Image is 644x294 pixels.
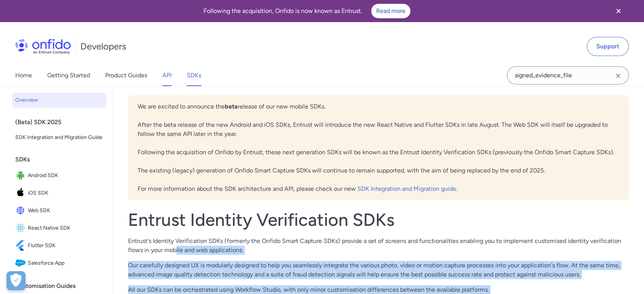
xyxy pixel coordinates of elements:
a: IconWeb SDKWeb SDK [12,202,106,219]
a: Support [587,37,629,56]
img: IconFlutter SDK [15,240,28,251]
img: IconReact Native SDK [15,223,28,233]
div: SDKs [15,152,109,167]
svg: Clear search field button [614,71,623,80]
button: Close banner [604,2,633,21]
button: Open Preferences [6,271,26,290]
p: Our carefully designed UX is modularly designed to help you seamlessly integrate the various phot... [128,261,629,279]
div: Following the acquisition, Onfido is now known as Entrust. [9,4,604,18]
a: IconFlutter SDKFlutter SDK [12,237,106,254]
span: iOS SDK [28,188,103,198]
div: We are excited to announce the release of our new mobile SDKs. After the beta release of the new ... [128,96,629,200]
a: IconiOS SDKiOS SDK [12,185,106,201]
a: Product Guides [105,65,147,86]
a: SDK Integration and Migration Guide [12,130,106,145]
input: Onfido search input field [507,66,629,85]
div: (Beta) SDK 2025 [15,115,109,130]
span: SDK Integration and Migration Guide [15,133,103,142]
img: IconiOS SDK [15,188,28,198]
a: IconAndroid SDKAndroid SDK [12,167,106,184]
a: Read more [371,4,410,18]
span: Overview [15,96,103,105]
span: Web SDK [28,205,103,216]
h1: Developers [80,40,126,53]
span: Salesforce App [28,258,103,268]
div: Cookie Preferences [6,271,26,290]
span: React Native SDK [28,223,103,233]
img: IconSalesforce App [15,258,28,268]
a: IconReact Native SDKReact Native SDK [12,220,106,236]
span: Flutter SDK [28,240,103,251]
b: beta [225,103,238,110]
img: IconWeb SDK [15,205,28,216]
svg: Close banner [614,6,623,16]
a: Home [15,65,32,86]
h1: Entrust Identity Verification SDKs [128,209,629,230]
a: IconSalesforce AppSalesforce App [12,255,106,272]
img: IconAndroid SDK [15,170,28,181]
p: Entrust's Identity Verification SDKs (formerly the Onfido Smart Capture SDKs) provide a set of sc... [128,236,629,255]
a: API [162,65,171,86]
span: Android SDK [28,170,103,181]
a: Overview [12,93,106,108]
a: SDKs [187,65,201,86]
a: Getting Started [47,65,90,86]
div: Customisation Guides [15,278,109,294]
a: SDK Integration and Migration guide [357,185,456,192]
img: Onfido Logo [15,39,71,54]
